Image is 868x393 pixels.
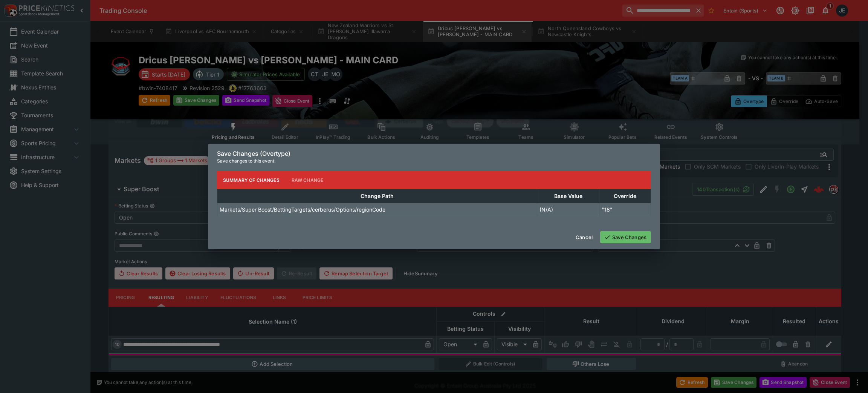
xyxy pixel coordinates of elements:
th: Change Path [217,189,537,203]
p: Markets/Super Boost/BettingTargets/cerberus/Options/regionCode [220,206,385,213]
td: (N/A) [537,203,599,216]
button: Summary of Changes [217,171,286,189]
h6: Save Changes (Overtype) [217,150,651,158]
button: Cancel [571,231,597,243]
th: Override [599,189,651,203]
th: Base Value [537,189,599,203]
p: Save changes to this event. [217,157,651,165]
button: Save Changes [600,231,651,243]
td: "18" [599,203,651,216]
button: Raw Change [286,171,330,189]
